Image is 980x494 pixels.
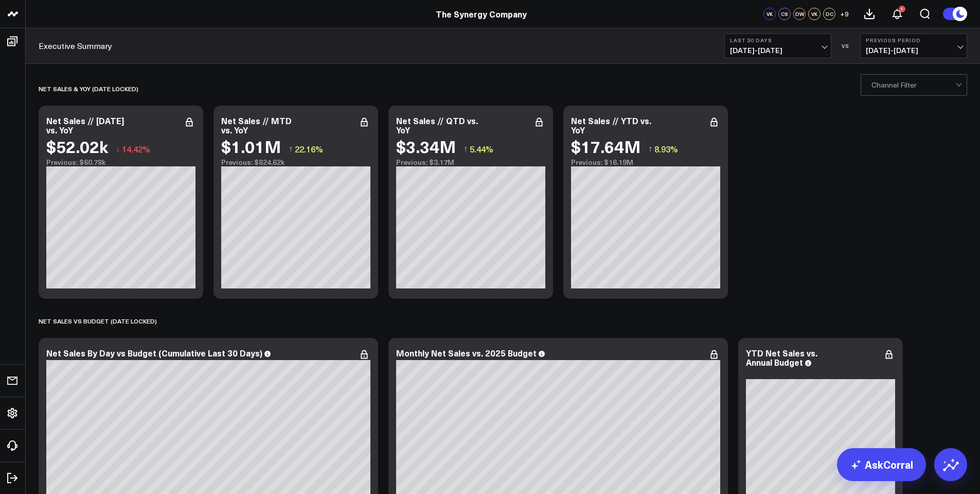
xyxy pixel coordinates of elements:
[899,6,905,12] div: 1
[808,8,821,20] div: VK
[46,137,108,156] div: $52.02k
[823,8,835,20] div: DC
[724,33,831,58] button: Last 30 Days[DATE]-[DATE]
[793,8,806,20] div: DW
[289,142,293,156] span: ↑
[396,137,456,156] div: $3.34M
[396,115,478,135] div: Net Sales // QTD vs. YoY
[838,8,850,20] button: +9
[46,347,262,359] div: Net Sales By Day vs Budget (Cumulative Last 30 Days)
[571,137,640,156] div: $17.64M
[778,8,791,20] div: CS
[470,143,493,155] span: 5.44%
[295,143,323,155] span: 22.16%
[221,137,281,156] div: $1.01M
[221,158,370,166] div: Previous: $824.62k
[648,142,652,156] span: ↑
[396,158,545,166] div: Previous: $3.17M
[39,309,157,333] div: NET SALES vs BUDGET (date locked)
[436,8,527,20] a: The Synergy Company
[746,347,817,368] div: YTD Net Sales vs. Annual Budget
[837,448,926,481] a: AskCorral
[866,37,961,43] b: Previous Period
[866,46,961,55] span: [DATE] - [DATE]
[464,142,468,156] span: ↑
[46,158,195,166] div: Previous: $60.78k
[654,143,678,155] span: 8.93%
[730,46,826,55] span: [DATE] - [DATE]
[46,115,124,135] div: Net Sales // [DATE] vs. YoY
[122,143,150,155] span: 14.42%
[116,142,120,156] span: ↓
[39,40,112,52] a: Executive Summary
[840,10,849,18] span: + 9
[39,77,138,100] div: net sales & yoy (date locked)
[836,43,855,49] div: VS
[221,115,292,135] div: Net Sales // MTD vs. YoY
[860,33,967,58] button: Previous Period[DATE]-[DATE]
[571,158,720,166] div: Previous: $16.19M
[763,8,776,20] div: VK
[396,347,537,359] div: Monthly Net Sales vs. 2025 Budget
[730,37,826,43] b: Last 30 Days
[571,115,651,135] div: Net Sales // YTD vs. YoY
